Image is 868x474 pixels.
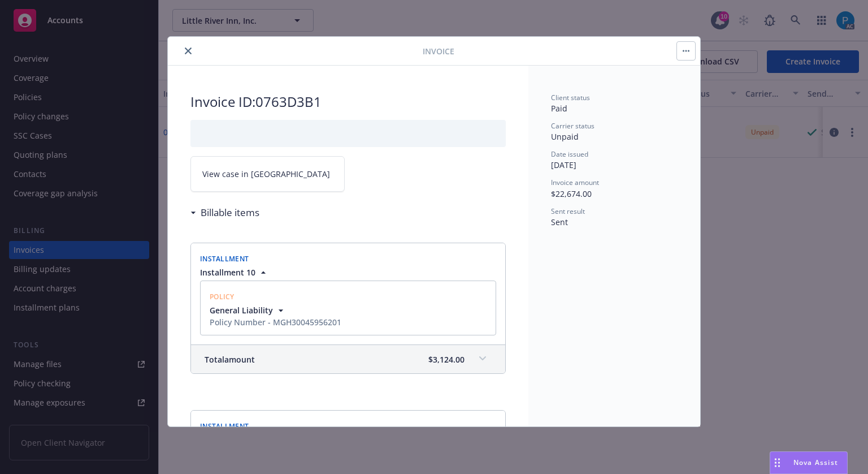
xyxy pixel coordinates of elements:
span: Installment [200,254,249,264]
span: Total amount [205,354,255,365]
span: Date issued [551,149,588,159]
span: View case in [GEOGRAPHIC_DATA] [202,168,330,180]
span: Sent result [551,206,585,216]
button: close [181,44,195,58]
span: Carrier status [551,121,594,131]
span: Client status [551,93,590,102]
span: $22,674.00 [551,188,592,199]
span: Invoice amount [551,178,599,187]
div: Policy Number - MGH30045956201 [210,316,341,328]
span: Installment 10 [200,266,255,278]
div: Totalamount$3,124.00 [191,345,505,373]
span: Installment [200,421,249,431]
span: Paid [551,103,567,114]
h2: Invoice ID: 0763D3B1 [190,93,506,111]
a: View case in [GEOGRAPHIC_DATA] [190,156,345,192]
h3: Billable items [201,205,259,220]
button: Nova Assist [770,451,848,474]
span: Nova Assist [793,458,838,467]
span: [DATE] [551,160,576,170]
span: General Liability [210,304,273,316]
span: Unpaid [551,131,579,142]
div: Billable items [190,205,259,220]
button: General Liability [210,304,341,316]
div: Drag to move [770,452,784,473]
span: Invoice [423,45,454,57]
span: Policy [210,292,235,301]
button: Installment 10 [200,266,269,278]
span: $3,124.00 [428,354,465,365]
span: Sent [551,217,568,227]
